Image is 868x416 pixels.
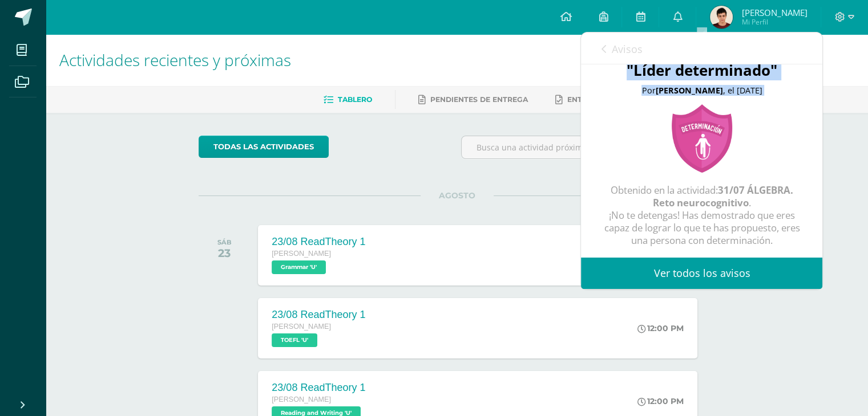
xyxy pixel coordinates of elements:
[581,258,822,289] a: Ver todos los avisos
[741,7,807,18] span: [PERSON_NAME]
[272,333,317,347] span: TOEFL 'U'
[724,42,802,54] span: avisos sin leer
[324,91,372,109] a: Tablero
[217,238,232,246] div: SÁB
[741,17,807,27] span: Mi Perfil
[604,184,800,246] div: Obtenido en la actividad: . ¡No te detengas! Has demostrado que eres capaz de lograr lo que te ha...
[272,323,331,331] span: [PERSON_NAME]
[637,323,684,333] div: 12:00 PM
[430,95,528,104] span: Pendientes de entrega
[272,395,331,403] span: [PERSON_NAME]
[421,190,494,201] span: AGOSTO
[611,42,642,56] span: Avisos
[272,236,365,248] div: 23/08 ReadTheory 1
[272,260,326,274] span: Grammar 'U'
[199,136,329,158] a: todas las Actividades
[272,309,365,321] div: 23/08 ReadTheory 1
[217,246,232,260] div: 23
[462,136,714,158] input: Busca una actividad próxima aquí...
[710,6,733,28] img: d0e44063d19e54253f2068ba2aa0c258.png
[272,250,331,258] span: [PERSON_NAME]
[604,60,800,80] div: "Líder determinado"
[59,49,291,71] span: Actividades recientes y próximas
[604,86,800,96] div: Por , el [DATE]
[724,42,745,54] span: 2117
[555,91,618,109] a: Entregadas
[338,95,372,104] span: Tablero
[637,396,684,406] div: 12:00 PM
[655,85,722,96] strong: [PERSON_NAME]
[567,95,618,104] span: Entregadas
[272,382,365,394] div: 23/08 ReadTheory 1
[653,183,793,209] strong: 31/07 ÁLGEBRA. Reto neurocognitivo
[418,91,528,109] a: Pendientes de entrega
